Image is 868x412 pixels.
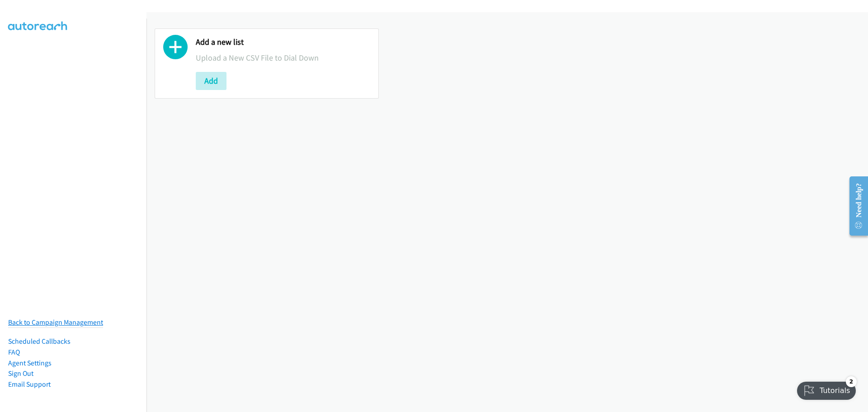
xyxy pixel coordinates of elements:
p: Upload a New CSV File to Dial Down [196,52,370,64]
a: Back to Campaign Management [8,318,103,327]
a: Email Support [8,380,51,388]
a: FAQ [8,348,20,356]
h2: Add a new list [196,37,370,47]
button: Add [196,72,226,90]
iframe: Checklist [792,373,861,405]
a: Scheduled Callbacks [8,337,71,346]
iframe: Resource Center [842,170,868,242]
a: Agent Settings [8,359,52,367]
a: Sign Out [8,369,33,378]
